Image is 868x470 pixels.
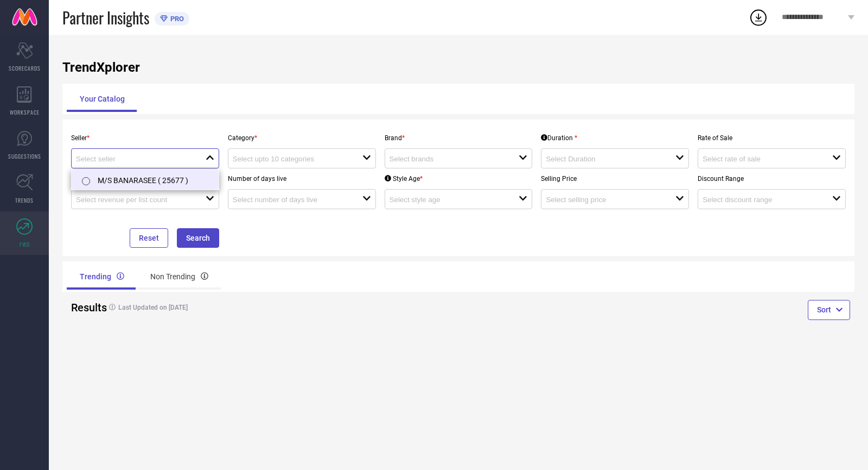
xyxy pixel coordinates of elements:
[71,134,219,142] p: Seller
[177,228,219,248] button: Search
[808,300,850,319] button: Sort
[62,7,149,29] span: Partner Insights
[8,152,41,160] span: SUGGESTIONS
[749,8,768,27] div: Open download list
[67,264,137,290] div: Trending
[72,170,219,190] li: M/S BANARASEE ( 25677 )
[76,155,193,163] input: Select seller
[698,134,846,142] p: Rate of Sale
[104,304,418,311] h4: Last Updated on [DATE]
[10,108,40,116] span: WORKSPACE
[233,155,349,163] input: Select upto 10 categories
[168,15,184,23] span: PRO
[385,175,423,183] div: Style Age
[76,196,193,204] input: Select revenue per list count
[390,196,506,204] input: Select style age
[541,134,577,142] div: Duration
[71,301,95,314] h2: Results
[233,196,349,204] input: Select number of days live
[385,134,533,142] p: Brand
[62,60,854,75] h1: TrendXplorer
[130,228,168,248] button: Reset
[703,196,819,204] input: Select discount range
[9,64,41,72] span: SCORECARDS
[228,134,376,142] p: Category
[541,175,689,183] p: Selling Price
[20,240,30,248] span: FWD
[137,264,221,290] div: Non Trending
[546,155,662,163] input: Select Duration
[698,175,846,183] p: Discount Range
[228,175,376,183] p: Number of days live
[15,196,34,204] span: TRENDS
[703,155,819,163] input: Select rate of sale
[67,86,138,112] div: Your Catalog
[546,196,662,204] input: Select selling price
[390,155,506,163] input: Select brands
